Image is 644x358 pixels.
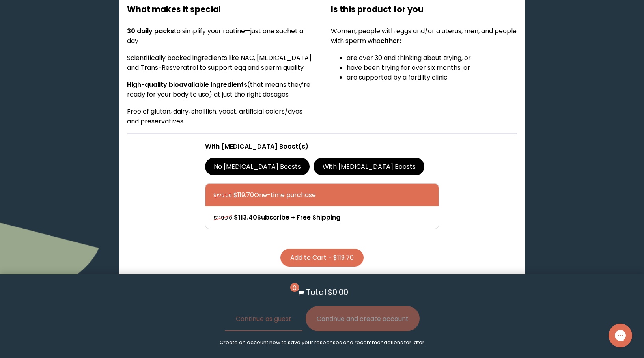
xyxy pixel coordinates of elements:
p: Total: $0.00 [306,286,348,298]
iframe: Gorgias live chat messenger [605,321,636,350]
li: are over 30 and thinking about trying, or [347,53,517,63]
strong: 30 daily packs [127,26,174,35]
strong: High-quality bioavailable ingredients [127,80,247,89]
strong: either: [381,36,401,45]
label: No [MEDICAL_DATA] Boosts [205,158,310,175]
h4: Is this product for you [331,3,517,15]
label: With [MEDICAL_DATA] Boosts [314,158,424,175]
p: Women, people with eggs and/or a uterus, men, and people with sperm who [331,26,517,46]
p: Create an account now to save your responses and recommendations for later [220,339,424,346]
p: Free of gluten, dairy, shellfish, yeast, artificial colors/dyes and preservatives [127,106,313,126]
p: to simplify your routine—just one sachet a day [127,26,313,46]
p: With [MEDICAL_DATA] Boost(s) [205,142,439,151]
p: (that means they’re ready for your body to use) at just the right dosages [127,80,313,99]
button: Add to Cart - $119.70 [280,249,364,267]
span: 0 [290,283,299,292]
li: have been trying for over six months, or [347,63,517,73]
button: Continue and create account [306,306,420,331]
li: are supported by a fertility clinic [347,73,517,82]
h4: What makes it special [127,3,313,15]
p: Scientifically backed ingredients like NAC, [MEDICAL_DATA] and Trans-Resveratrol to support egg a... [127,53,313,73]
button: Continue as guest [225,306,302,331]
